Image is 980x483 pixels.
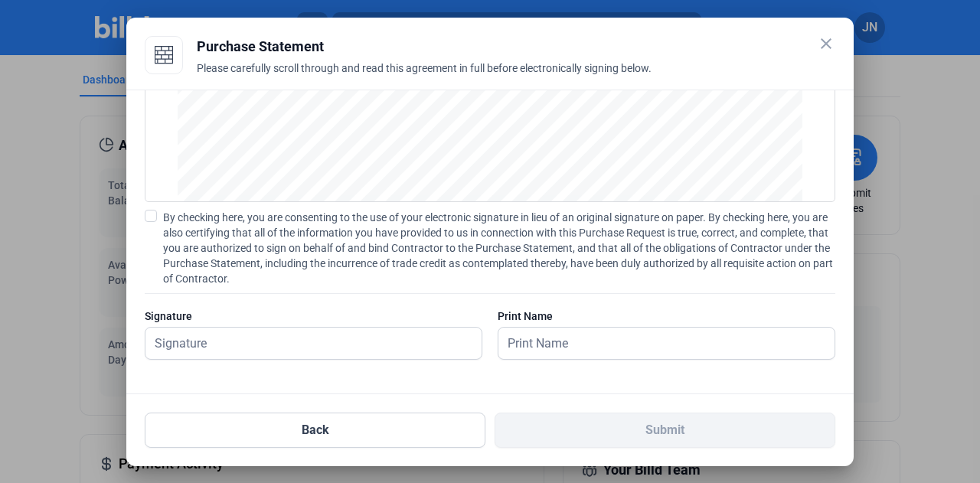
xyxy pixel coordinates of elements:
div: Purchase Statement [197,36,835,57]
button: Submit [495,413,835,448]
div: Signature [145,308,482,324]
button: Back [145,413,485,448]
span: By checking here, you are consenting to the use of your electronic signature in lieu of an origin... [163,210,835,286]
div: Print Name [498,308,835,324]
input: Signature [145,328,465,359]
mat-icon: close [817,34,835,53]
div: Please carefully scroll through and read this agreement in full before electronically signing below. [197,60,835,94]
input: Print Name [498,328,818,359]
